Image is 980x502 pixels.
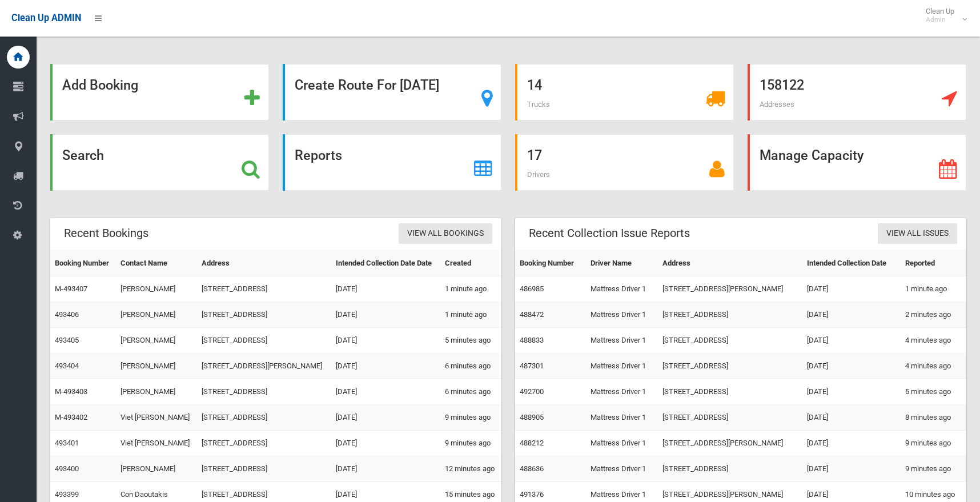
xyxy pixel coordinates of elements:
[901,251,966,276] th: Reported
[760,147,863,163] strong: Manage Capacity
[331,431,440,456] td: [DATE]
[50,64,269,121] a: Add Booking
[520,490,544,499] a: 491376
[197,456,331,482] td: [STREET_ADDRESS]
[55,464,79,473] a: 493400
[901,379,966,405] td: 5 minutes ago
[116,276,197,302] td: [PERSON_NAME]
[901,276,966,302] td: 1 minute ago
[586,456,658,482] td: Mattress Driver 1
[802,431,901,456] td: [DATE]
[62,77,138,93] strong: Add Booking
[197,328,331,354] td: [STREET_ADDRESS]
[116,328,197,354] td: [PERSON_NAME]
[50,222,162,244] header: Recent Bookings
[748,134,966,191] a: Manage Capacity
[55,413,87,421] a: M-493402
[440,276,501,302] td: 1 minute ago
[658,431,802,456] td: [STREET_ADDRESS][PERSON_NAME]
[901,302,966,328] td: 2 minutes ago
[515,251,586,276] th: Booking Number
[520,336,544,344] a: 488833
[515,134,734,191] a: 17 Drivers
[116,431,197,456] td: Viet [PERSON_NAME]
[802,328,901,354] td: [DATE]
[586,276,658,302] td: Mattress Driver 1
[658,456,802,482] td: [STREET_ADDRESS]
[440,251,501,276] th: Created
[11,13,81,23] span: Clean Up ADMIN
[55,387,87,396] a: M-493403
[55,490,79,499] a: 493399
[295,77,439,93] strong: Create Route For [DATE]
[520,387,544,396] a: 492700
[658,276,802,302] td: [STREET_ADDRESS][PERSON_NAME]
[527,100,550,109] span: Trucks
[586,302,658,328] td: Mattress Driver 1
[658,405,802,431] td: [STREET_ADDRESS]
[748,64,966,121] a: 158122 Addresses
[283,134,501,191] a: Reports
[331,328,440,354] td: [DATE]
[520,284,544,293] a: 486985
[586,354,658,379] td: Mattress Driver 1
[197,251,331,276] th: Address
[802,456,901,482] td: [DATE]
[55,310,79,319] a: 493406
[926,15,954,24] small: Admin
[586,405,658,431] td: Mattress Driver 1
[520,413,544,421] a: 488905
[760,100,794,109] span: Addresses
[116,302,197,328] td: [PERSON_NAME]
[586,379,658,405] td: Mattress Driver 1
[331,276,440,302] td: [DATE]
[586,251,658,276] th: Driver Name
[440,456,501,482] td: 12 minutes ago
[331,354,440,379] td: [DATE]
[331,379,440,405] td: [DATE]
[50,251,116,276] th: Booking Number
[283,64,501,121] a: Create Route For [DATE]
[878,223,957,244] a: View All Issues
[197,302,331,328] td: [STREET_ADDRESS]
[440,379,501,405] td: 6 minutes ago
[586,431,658,456] td: Mattress Driver 1
[901,328,966,354] td: 4 minutes ago
[527,147,542,163] strong: 17
[515,222,704,244] header: Recent Collection Issue Reports
[440,328,501,354] td: 5 minutes ago
[116,354,197,379] td: [PERSON_NAME]
[802,354,901,379] td: [DATE]
[197,276,331,302] td: [STREET_ADDRESS]
[527,77,542,93] strong: 14
[116,251,197,276] th: Contact Name
[658,251,802,276] th: Address
[331,302,440,328] td: [DATE]
[586,328,658,354] td: Mattress Driver 1
[55,439,79,447] a: 493401
[116,405,197,431] td: Viet [PERSON_NAME]
[658,354,802,379] td: [STREET_ADDRESS]
[515,64,734,121] a: 14 Trucks
[55,362,79,370] a: 493404
[520,439,544,447] a: 488212
[55,284,87,293] a: M-493407
[197,405,331,431] td: [STREET_ADDRESS]
[331,251,440,276] th: Intended Collection Date Date
[331,405,440,431] td: [DATE]
[527,170,550,179] span: Drivers
[802,379,901,405] td: [DATE]
[760,77,804,93] strong: 158122
[440,431,501,456] td: 9 minutes ago
[802,251,901,276] th: Intended Collection Date
[440,405,501,431] td: 9 minutes ago
[520,310,544,319] a: 488472
[920,7,966,24] span: Clean Up
[520,362,544,370] a: 487301
[197,354,331,379] td: [STREET_ADDRESS][PERSON_NAME]
[901,456,966,482] td: 9 minutes ago
[658,302,802,328] td: [STREET_ADDRESS]
[50,134,269,191] a: Search
[901,405,966,431] td: 8 minutes ago
[440,354,501,379] td: 6 minutes ago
